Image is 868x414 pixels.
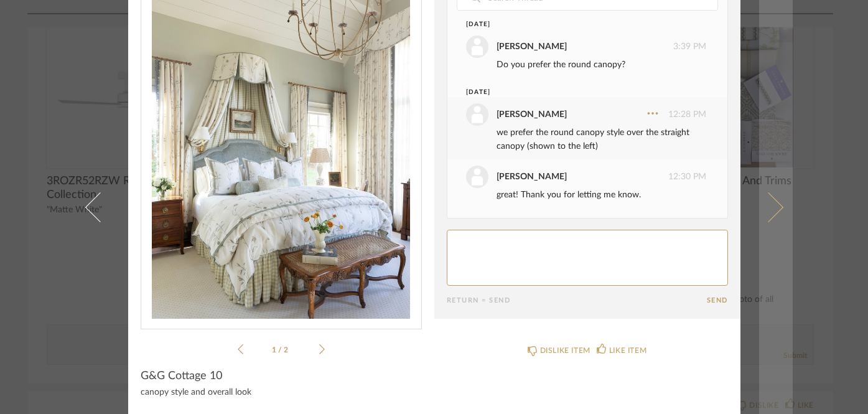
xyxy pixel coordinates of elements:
div: DISLIKE ITEM [540,344,590,357]
span: 1 [272,346,278,354]
span: 2 [284,346,290,354]
div: Return = Send [447,296,707,304]
div: [DATE] [466,20,683,29]
span: G&G Cottage 10 [141,369,222,383]
div: 12:30 PM [466,166,706,188]
div: we prefer the round canopy style over the straight canopy (shown to the left) [497,126,706,153]
div: [PERSON_NAME] [497,40,567,54]
div: 12:28 PM [466,103,706,126]
div: [PERSON_NAME] [497,108,567,121]
div: [DATE] [466,88,683,97]
div: 3:39 PM [466,35,706,58]
div: Do you prefer the round canopy? [497,58,706,72]
div: canopy style and overall look [141,388,422,398]
button: Send [707,296,728,304]
span: / [278,346,284,354]
div: [PERSON_NAME] [497,170,567,184]
div: LIKE ITEM [609,344,646,357]
div: great! Thank you for letting me know. [497,188,706,202]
